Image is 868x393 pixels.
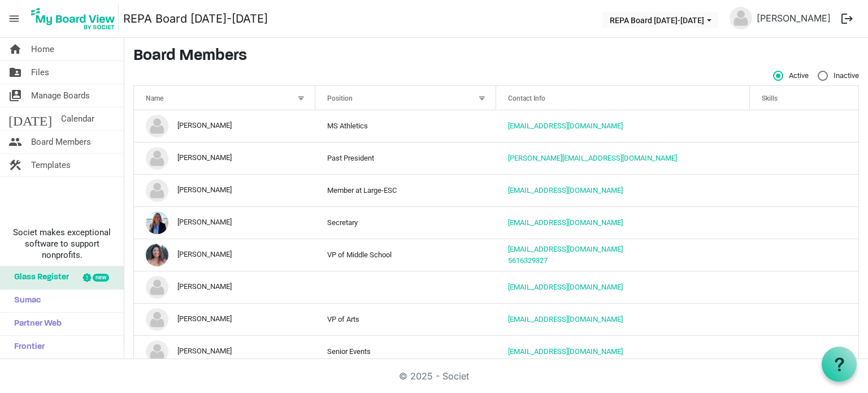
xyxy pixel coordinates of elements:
[133,47,859,66] h3: Board Members
[31,61,49,84] span: Files
[750,335,858,368] td: is template cell column header Skills
[146,340,168,363] img: no-profile-picture.svg
[602,12,719,28] button: REPA Board 2025-2026 dropdownbutton
[134,206,315,239] td: Amy Brown is template cell column header Name
[8,61,22,84] span: folder_shared
[146,276,168,299] img: no-profile-picture.svg
[750,174,858,206] td: is template cell column header Skills
[61,107,94,130] span: Calendar
[123,7,268,30] a: REPA Board [DATE]-[DATE]
[327,94,353,102] span: Position
[399,370,469,382] a: © 2025 - Societ
[146,308,168,331] img: no-profile-picture.svg
[762,94,778,102] span: Skills
[508,154,677,162] a: [PERSON_NAME][EMAIL_ADDRESS][DOMAIN_NAME]
[31,131,91,153] span: Board Members
[508,283,623,291] a: [EMAIL_ADDRESS][DOMAIN_NAME]
[496,142,750,174] td: allisonholly@me.com is template cell column header Contact Info
[508,122,623,130] a: [EMAIL_ADDRESS][DOMAIN_NAME]
[508,315,623,323] a: [EMAIL_ADDRESS][DOMAIN_NAME]
[496,303,750,335] td: cbrooke1@gmail.com is template cell column header Contact Info
[750,271,858,303] td: is template cell column header Skills
[508,256,548,265] a: 5616329327
[315,303,497,335] td: VP of Arts column header Position
[31,154,71,176] span: Templates
[508,186,623,195] a: [EMAIL_ADDRESS][DOMAIN_NAME]
[28,5,119,33] img: My Board View Logo
[508,347,623,356] a: [EMAIL_ADDRESS][DOMAIN_NAME]
[134,303,315,335] td: Brooke Hoenig is template cell column header Name
[508,218,623,227] a: [EMAIL_ADDRESS][DOMAIN_NAME]
[496,174,750,206] td: alyssa.kriplen@makwork.com is template cell column header Contact Info
[5,227,119,261] span: Societ makes exceptional software to support nonprofits.
[28,5,123,33] a: My Board View Logo
[750,303,858,335] td: is template cell column header Skills
[134,142,315,174] td: Allison Holly is template cell column header Name
[752,7,835,29] a: [PERSON_NAME]
[146,211,168,234] img: GVxojR11xs49XgbNM-sLDDWjHKO122yGBxu-5YQX9yr1ADdzlG6A4r0x0F6G_grEQxj0HNV2lcBeFAaywZ0f2A_thumb.png
[93,274,109,282] div: new
[750,110,858,142] td: is template cell column header Skills
[496,206,750,239] td: akeroh@yahoo.com is template cell column header Contact Info
[315,142,497,174] td: Past President column header Position
[750,239,858,271] td: is template cell column header Skills
[496,335,750,368] td: dbwmartorella@gmail.com is template cell column header Contact Info
[315,174,497,206] td: Member at Large-ESC column header Position
[134,110,315,142] td: Alexis Wagner is template cell column header Name
[134,174,315,206] td: Alyssa Kriplen is template cell column header Name
[8,38,22,61] span: home
[8,266,69,289] span: Glass Register
[31,38,54,61] span: Home
[134,335,315,368] td: Dana Martorella is template cell column header Name
[146,94,163,102] span: Name
[146,179,168,202] img: no-profile-picture.svg
[750,142,858,174] td: is template cell column header Skills
[146,115,168,137] img: no-profile-picture.svg
[508,94,545,102] span: Contact Info
[146,147,168,170] img: no-profile-picture.svg
[31,84,90,107] span: Manage Boards
[315,271,497,303] td: column header Position
[496,239,750,271] td: ajs406@hotmail.com5616329327 is template cell column header Contact Info
[8,313,62,335] span: Partner Web
[3,8,25,29] span: menu
[315,239,497,271] td: VP of Middle School column header Position
[315,206,497,239] td: Secretary column header Position
[146,244,168,266] img: YcOm1LtmP80IA-PKU6h1PJ--Jn-4kuVIEGfr0aR6qQTzM5pdw1I7-_SZs6Ee-9uXvl2a8gAPaoRLVNHcOWYtXg_thumb.png
[315,110,497,142] td: MS Athletics column header Position
[8,107,52,130] span: [DATE]
[496,110,750,142] td: aswagner93@aol.com is template cell column header Contact Info
[315,335,497,368] td: Senior Events column header Position
[8,84,22,107] span: switch_account
[134,271,315,303] td: Angelina Kaye is template cell column header Name
[8,131,22,153] span: people
[773,71,809,81] span: Active
[818,71,859,81] span: Inactive
[8,290,41,312] span: Sumac
[835,7,859,31] button: logout
[750,206,858,239] td: is template cell column header Skills
[8,154,22,176] span: construction
[508,245,623,253] a: [EMAIL_ADDRESS][DOMAIN_NAME]
[8,336,45,359] span: Frontier
[730,7,752,29] img: no-profile-picture.svg
[134,239,315,271] td: Amy Hadjilogiou is template cell column header Name
[496,271,750,303] td: kaye1839@bellsouth.net is template cell column header Contact Info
